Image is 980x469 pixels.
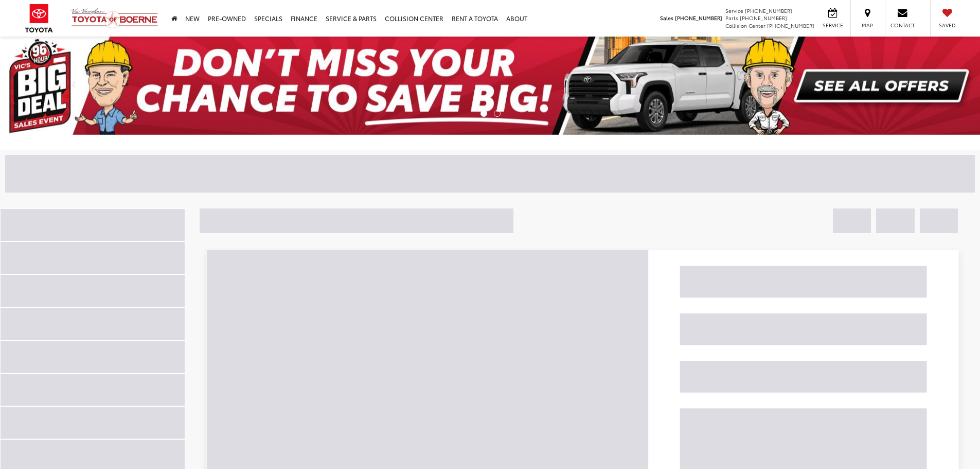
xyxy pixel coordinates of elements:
[675,14,722,22] span: [PHONE_NUMBER]
[821,22,844,29] span: Service
[660,14,673,22] span: Sales
[890,22,915,29] span: Contact
[725,14,738,22] span: Parts
[936,22,958,29] span: Saved
[725,22,765,29] span: Collision Center
[71,8,158,29] img: Vic Vaughan Toyota of Boerne
[856,22,879,29] span: Map
[745,7,792,14] span: [PHONE_NUMBER]
[725,7,743,14] span: Service
[767,22,814,29] span: [PHONE_NUMBER]
[740,14,787,22] span: [PHONE_NUMBER]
